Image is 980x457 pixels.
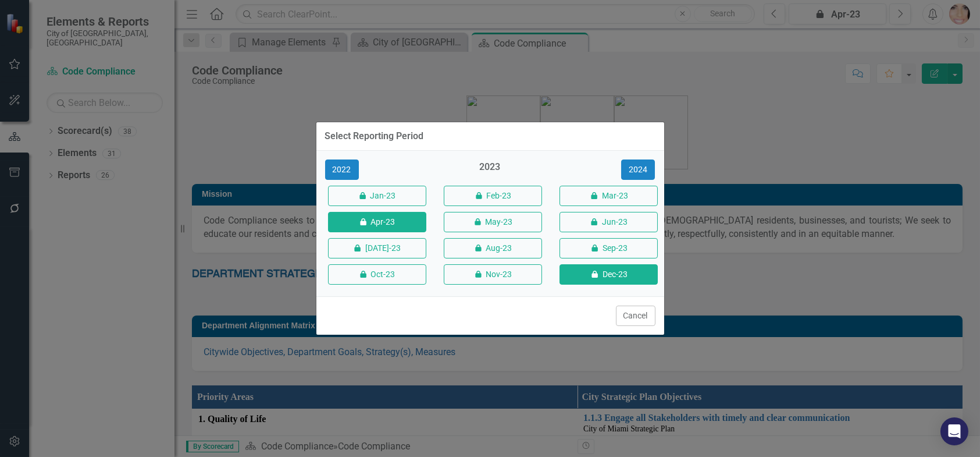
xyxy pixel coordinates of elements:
button: Nov-23 [444,264,542,285]
button: 2022 [325,160,359,180]
button: May-23 [444,212,542,232]
button: [DATE]-23 [328,238,426,258]
button: Sep-23 [560,238,658,258]
button: 2024 [621,160,655,180]
button: Jun-23 [560,212,658,232]
button: Cancel [616,306,655,326]
button: Apr-23 [328,212,426,232]
div: 2023 [441,161,539,180]
button: Aug-23 [444,238,542,258]
button: Feb-23 [444,186,542,206]
div: Select Reporting Period [325,131,424,141]
button: Jan-23 [328,186,426,206]
button: Oct-23 [328,264,426,285]
button: Dec-23 [560,264,658,285]
button: Mar-23 [560,186,658,206]
div: Open Intercom Messenger [940,417,968,445]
